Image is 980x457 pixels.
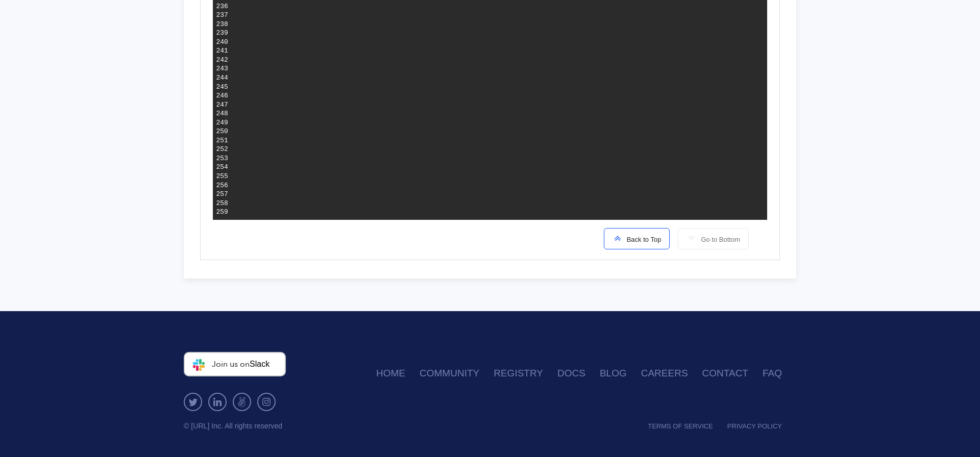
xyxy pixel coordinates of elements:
[697,236,740,243] span: Go to Bottom
[216,73,228,83] div: 244
[216,181,228,190] div: 256
[216,154,228,163] div: 253
[216,11,228,20] div: 237
[678,228,749,249] button: Go to Bottom
[763,362,796,385] a: FAQ
[216,172,228,181] div: 255
[216,136,228,145] div: 251
[216,118,228,128] div: 249
[216,56,228,65] div: 242
[216,127,228,136] div: 250
[216,64,228,73] div: 243
[216,100,228,110] div: 247
[648,417,727,436] a: Terms of Service
[216,208,228,217] div: 259
[216,109,228,118] div: 248
[216,38,228,47] div: 240
[216,91,228,100] div: 246
[250,360,269,368] span: Slack
[216,46,228,56] div: 241
[216,2,228,11] div: 236
[600,362,641,385] a: Blog
[184,421,490,431] div: © [URL] Inc. All rights reserved
[420,362,494,385] a: Community
[702,362,763,385] a: Contact
[216,163,228,172] div: 254
[604,228,670,249] button: Back to Top
[184,352,286,376] a: Join us onSlack
[376,362,420,385] a: Home
[557,362,600,385] a: Docs
[216,83,228,92] div: 245
[494,362,557,385] a: Registry
[216,29,228,38] div: 239
[687,233,697,243] img: scroll-to-icon-light-gray.svg
[623,236,661,243] span: Back to Top
[727,417,796,436] a: Privacy Policy
[216,190,228,199] div: 257
[612,233,623,243] img: scroll-to-icon.svg
[641,362,702,385] a: Careers
[216,199,228,208] div: 258
[216,20,228,29] div: 238
[216,145,228,154] div: 252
